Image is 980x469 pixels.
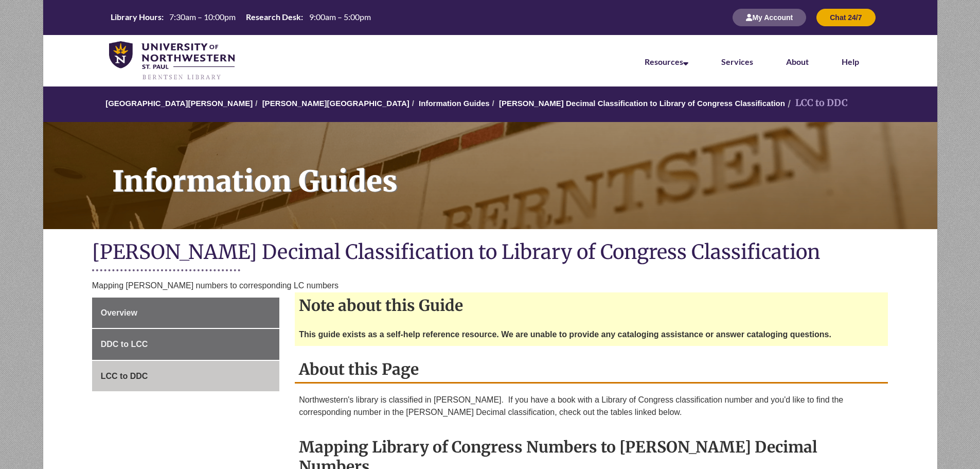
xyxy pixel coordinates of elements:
[786,57,809,66] a: About
[92,298,279,392] div: Guide Page Menu
[299,394,884,419] p: Northwestern's library is classified in [PERSON_NAME]. If you have a book with a Library of Congr...
[299,330,831,339] strong: This guide exists as a self-help reference resource. We are unable to provide any cataloging assi...
[101,122,937,216] h1: Information Guides
[499,99,785,108] a: [PERSON_NAME] Decimal Classification to Library of Congress Classification
[43,122,937,229] a: Information Guides
[816,9,875,26] button: Chat 24/7
[721,57,753,66] a: Services
[169,12,236,22] span: 7:30am – 10:00pm
[92,361,279,392] a: LCC to DDC
[101,340,148,349] span: DDC to LCC
[106,11,375,23] table: Hours Today
[109,41,235,81] img: UNWSP Library Logo
[295,356,888,384] h2: About this Page
[295,292,888,318] h2: Note about this Guide
[92,298,279,328] a: Overview
[101,308,137,317] span: Overview
[106,11,165,23] th: Library Hours:
[101,372,148,380] span: LCC to DDC
[106,11,375,24] a: Hours Today
[105,99,253,108] a: [GEOGRAPHIC_DATA][PERSON_NAME]
[842,57,859,66] a: Help
[92,239,888,267] h1: [PERSON_NAME] Decimal Classification to Library of Congress Classification
[92,281,338,290] span: Mapping [PERSON_NAME] numbers to corresponding LC numbers
[733,9,806,26] button: My Account
[242,11,305,23] th: Research Desk:
[645,57,688,66] a: Resources
[419,99,490,108] a: Information Guides
[733,13,806,22] a: My Account
[309,12,371,22] span: 9:00am – 5:00pm
[262,99,409,108] a: [PERSON_NAME][GEOGRAPHIC_DATA]
[816,13,875,22] a: Chat 24/7
[785,96,848,111] li: LCC to DDC
[92,329,279,360] a: DDC to LCC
